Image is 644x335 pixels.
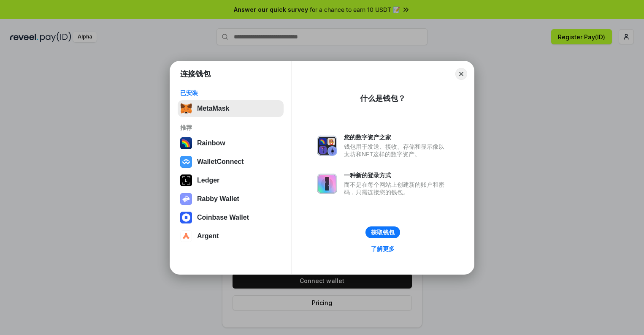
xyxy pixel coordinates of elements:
button: Argent [178,228,284,245]
button: WalletConnect [178,153,284,170]
button: Close [455,68,467,80]
button: Rabby Wallet [178,191,284,207]
div: 获取钱包 [371,229,395,236]
img: svg+xml,%3Csvg%20width%3D%2228%22%20height%3D%2228%22%20viewBox%3D%220%200%2028%2028%22%20fill%3D... [180,230,192,242]
div: 钱包用于发送、接收、存储和显示像以太坊和NFT这样的数字资产。 [344,143,449,158]
button: Coinbase Wallet [178,209,284,226]
div: 而不是在每个网站上创建新的账户和密码，只需连接您的钱包。 [344,181,449,196]
div: 什么是钱包？ [360,93,406,103]
img: svg+xml,%3Csvg%20xmlns%3D%22http%3A%2F%2Fwww.w3.org%2F2000%2Fsvg%22%20fill%3D%22none%22%20viewBox... [317,174,337,194]
div: Rabby Wallet [197,195,239,203]
div: WalletConnect [197,158,244,166]
button: Ledger [178,172,284,189]
img: svg+xml,%3Csvg%20width%3D%2228%22%20height%3D%2228%22%20viewBox%3D%220%200%2028%2028%22%20fill%3D... [180,212,192,223]
div: Coinbase Wallet [197,214,249,221]
a: 了解更多 [366,243,400,254]
h1: 连接钱包 [180,69,211,79]
div: Argent [197,232,219,240]
div: Ledger [197,177,219,184]
div: 推荐 [180,124,281,131]
button: MetaMask [178,100,284,117]
img: svg+xml,%3Csvg%20fill%3D%22none%22%20height%3D%2233%22%20viewBox%3D%220%200%2035%2033%22%20width%... [180,103,192,114]
div: 您的数字资产之家 [344,133,449,141]
img: svg+xml,%3Csvg%20width%3D%22120%22%20height%3D%22120%22%20viewBox%3D%220%200%20120%20120%22%20fil... [180,137,192,149]
img: svg+xml,%3Csvg%20xmlns%3D%22http%3A%2F%2Fwww.w3.org%2F2000%2Fsvg%22%20fill%3D%22none%22%20viewBox... [317,136,337,156]
img: svg+xml,%3Csvg%20xmlns%3D%22http%3A%2F%2Fwww.w3.org%2F2000%2Fsvg%22%20fill%3D%22none%22%20viewBox... [180,193,192,205]
button: 获取钱包 [365,226,400,238]
div: Rainbow [197,139,225,147]
img: svg+xml,%3Csvg%20xmlns%3D%22http%3A%2F%2Fwww.w3.org%2F2000%2Fsvg%22%20width%3D%2228%22%20height%3... [180,174,192,186]
img: svg+xml,%3Csvg%20width%3D%2228%22%20height%3D%2228%22%20viewBox%3D%220%200%2028%2028%22%20fill%3D... [180,156,192,168]
div: 了解更多 [371,245,395,253]
div: 已安装 [180,89,281,97]
div: MetaMask [197,105,229,112]
div: 一种新的登录方式 [344,172,449,179]
button: Rainbow [178,135,284,152]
